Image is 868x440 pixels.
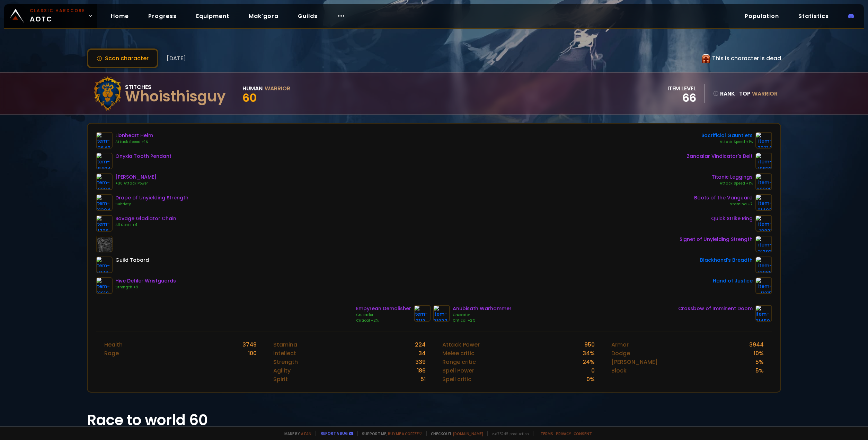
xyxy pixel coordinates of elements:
a: Guilds [292,9,323,23]
span: 60 [242,90,257,106]
span: [DATE] [167,54,186,63]
div: Crossbow of Imminent Doom [678,305,753,312]
div: All Stats +4 [115,222,176,228]
div: This is character is dead [702,54,781,63]
div: Critical +2% [356,318,411,323]
div: Warrior [265,84,290,93]
a: Progress [143,9,182,23]
div: Drape of Unyielding Strength [115,194,188,201]
div: Crusader [356,312,411,318]
div: 24 % [583,358,595,366]
img: item-21394 [96,194,113,211]
a: Buy me a coffee [388,431,422,436]
div: +30 Attack Power [115,181,157,186]
div: 186 [417,366,426,375]
div: Titanic Leggings [712,173,753,181]
div: Stamina +7 [694,201,753,207]
a: Home [105,9,134,23]
a: Privacy [556,431,571,436]
img: item-21393 [755,236,772,252]
div: 66 [667,93,696,103]
div: Human [242,84,263,93]
div: 34 % [583,349,595,358]
div: Rage [104,349,119,358]
div: Anubisath Warhammer [453,305,512,312]
div: 34 [418,349,426,358]
a: Report a bug [321,431,348,436]
img: item-17112 [414,305,431,322]
div: Boots of the Vanguard [694,194,753,201]
a: Terms [540,431,553,436]
div: 950 [584,340,595,349]
div: Agility [273,366,291,375]
div: Armor [611,340,629,349]
div: Whoisthisguy [125,91,225,102]
div: Attack Speed +1% [712,181,753,186]
small: Classic Hardcore [30,8,85,14]
div: Attack Speed +1% [701,139,753,145]
div: Stamina [273,340,297,349]
div: 224 [415,340,426,349]
div: Strength +9 [115,285,176,290]
img: item-19823 [755,153,772,169]
div: Spell Power [442,366,474,375]
div: Guild Tabard [115,257,149,264]
div: 3944 [749,340,764,349]
span: v. d752d5 - production [487,431,529,436]
div: Attack Power [442,340,480,349]
img: item-13965 [755,257,772,273]
div: Hive Defiler Wristguards [115,277,176,285]
div: rank [713,89,735,98]
img: item-11726 [96,215,113,232]
img: item-18821 [755,215,772,232]
div: Sacrificial Gauntlets [701,132,753,139]
span: Checkout [426,431,483,436]
div: Spell critic [442,375,471,384]
div: Signet of Unyielding Strength [680,236,753,243]
div: [PERSON_NAME] [115,173,157,181]
div: 51 [420,375,426,384]
a: Equipment [191,9,235,23]
div: Zandalar Vindicator's Belt [687,153,753,160]
div: 5 % [755,366,764,375]
a: [DOMAIN_NAME] [453,431,483,436]
div: Strength [273,358,298,366]
div: 339 [415,358,426,366]
div: Top [739,89,778,98]
img: item-22385 [755,173,772,190]
span: AOTC [30,8,85,24]
div: 5 % [755,358,764,366]
h1: Race to world 60 [87,409,781,431]
div: Attack Speed +1% [115,139,153,145]
div: Dodge [611,349,630,358]
div: Empyrean Demolisher [356,305,411,312]
img: item-12640 [96,132,113,149]
div: Blackhand's Breadth [700,257,753,264]
a: Consent [574,431,592,436]
img: item-22714 [755,132,772,149]
div: 100 [248,349,257,358]
div: Stitches [125,83,225,91]
div: Lionheart Helm [115,132,153,139]
div: Intellect [273,349,296,358]
span: Warrior [752,90,778,98]
div: 0 % [586,375,595,384]
button: Scan character [87,48,158,68]
img: item-21493 [755,194,772,211]
img: item-5976 [96,257,113,273]
span: Support me, [357,431,422,436]
div: Savage Gladiator Chain [115,215,176,222]
div: Block [611,366,627,375]
div: Health [104,340,123,349]
div: 3749 [242,340,257,349]
a: Statistics [793,9,834,23]
div: [PERSON_NAME] [611,358,658,366]
a: Classic HardcoreAOTC [4,4,97,28]
div: Crusader [453,312,512,318]
a: Mak'gora [243,9,284,23]
div: 10 % [754,349,764,358]
div: item level [667,84,696,93]
div: 0 [591,366,595,375]
div: Range critic [442,358,476,366]
div: Quick Strike Ring [711,215,753,222]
